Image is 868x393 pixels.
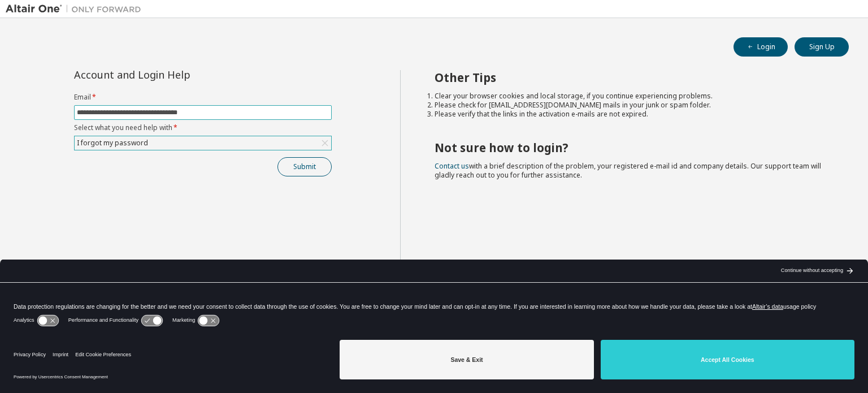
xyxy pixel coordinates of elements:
[435,70,829,85] h2: Other Tips
[435,140,829,155] h2: Not sure how to login?
[277,157,332,176] button: Submit
[435,110,829,119] li: Please verify that the links in the activation e-mails are not expired.
[435,92,829,101] li: Clear your browser cookies and local storage, if you continue experiencing problems.
[75,136,331,150] div: I forgot my password
[74,70,280,79] div: Account and Login Help
[6,3,147,15] img: Altair One
[74,123,332,132] label: Select what you need help with
[435,101,829,110] li: Please check for [EMAIL_ADDRESS][DOMAIN_NAME] mails in your junk or spam folder.
[75,137,150,149] div: I forgot my password
[74,93,332,102] label: Email
[435,161,469,171] a: Contact us
[435,161,821,180] span: with a brief description of the problem, your registered e-mail id and company details. Our suppo...
[734,37,788,57] button: Login
[795,37,849,57] button: Sign Up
